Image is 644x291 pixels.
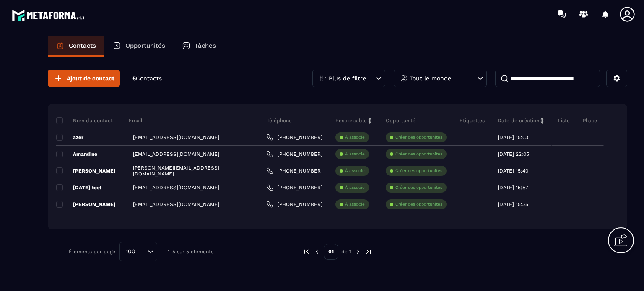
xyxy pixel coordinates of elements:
p: Responsable [335,117,367,124]
p: À associe [345,151,365,157]
p: 5 [132,75,162,82]
p: Phase [583,117,597,124]
img: logo [12,8,87,23]
a: Contacts [48,36,104,57]
p: Amandine [56,151,97,157]
img: next [365,248,372,255]
p: [DATE] 22:05 [498,151,529,157]
a: [PHONE_NUMBER] [267,151,322,157]
input: Search for option [138,247,145,256]
a: [PHONE_NUMBER] [267,201,322,208]
p: [DATE] 15:57 [498,185,528,191]
a: Opportunités [104,36,174,57]
p: Téléphone [267,117,292,124]
p: Nom du contact [56,117,113,124]
p: [DATE] 15:40 [498,168,528,174]
p: Étiquettes [460,117,485,124]
img: prev [303,248,310,255]
p: Plus de filtre [329,75,366,81]
p: Éléments par page [69,249,115,255]
p: [PERSON_NAME] [56,167,116,174]
p: Contacts [69,42,96,49]
button: Ajout de contact [48,70,120,87]
p: À associe [345,185,365,191]
a: Tâches [174,36,224,57]
img: prev [313,248,321,255]
span: Contacts [136,75,162,82]
p: [PERSON_NAME] [56,201,116,208]
p: Opportunité [386,117,415,124]
p: Liste [558,117,570,124]
p: Tâches [195,42,216,49]
p: Opportunités [125,42,165,49]
div: Search for option [119,242,157,261]
span: 100 [123,247,138,256]
p: 1-5 sur 5 éléments [168,249,213,255]
a: [PHONE_NUMBER] [267,167,322,174]
img: next [354,248,362,255]
p: Créer des opportunités [395,185,442,191]
p: Tout le monde [410,75,451,81]
p: Date de création [498,117,539,124]
p: 01 [324,244,338,260]
span: Ajout de contact [67,74,114,82]
p: Créer des opportunités [395,168,442,174]
p: À associe [345,134,365,140]
p: Email [129,117,143,124]
p: Créer des opportunités [395,201,442,207]
p: À associe [345,168,365,174]
a: [PHONE_NUMBER] [267,184,322,191]
p: [DATE] 15:35 [498,201,528,207]
p: azer [56,134,83,141]
a: [PHONE_NUMBER] [267,134,322,141]
p: Créer des opportunités [395,134,442,140]
p: de 1 [341,248,351,255]
p: Créer des opportunités [395,151,442,157]
p: À associe [345,201,365,207]
p: [DATE] 15:03 [498,134,528,140]
p: [DATE] test [56,184,101,191]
